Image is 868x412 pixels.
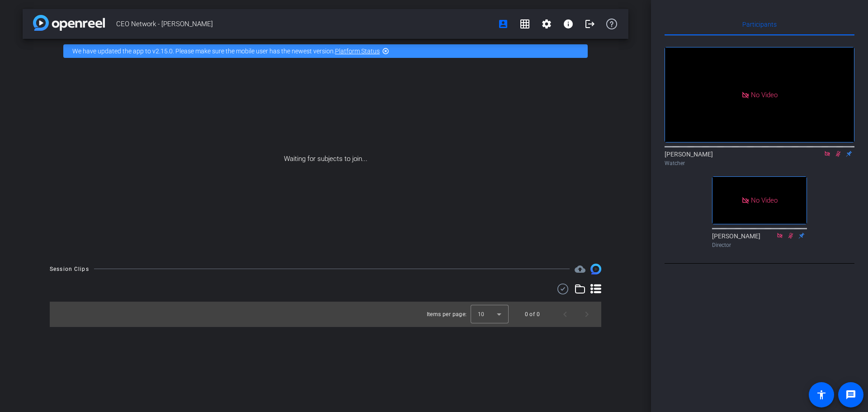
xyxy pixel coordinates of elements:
div: 0 of 0 [525,310,540,319]
mat-icon: highlight_off [382,47,389,55]
mat-icon: settings [541,19,552,29]
img: Session clips [590,264,601,275]
span: Participants [742,21,777,28]
div: Director [712,241,807,249]
div: Watcher [665,159,854,167]
span: Destinations for your clips [575,264,585,275]
button: Previous page [554,303,576,325]
mat-icon: logout [585,19,595,29]
mat-icon: info [563,19,574,29]
div: Items per page: [427,310,467,319]
button: Next page [576,303,598,325]
div: Session Clips [50,265,89,274]
mat-icon: account_box [498,19,509,29]
mat-icon: grid_on [519,19,530,29]
a: Platform Status [335,47,380,55]
span: CEO Network - [PERSON_NAME] [116,15,492,33]
span: No Video [751,90,778,99]
div: We have updated the app to v2.15.0. Please make sure the mobile user has the newest version. [63,44,588,58]
mat-icon: message [845,389,856,400]
mat-icon: accessibility [816,389,827,400]
img: app-logo [33,15,105,31]
div: [PERSON_NAME] [712,232,807,249]
span: No Video [751,196,778,204]
div: Waiting for subjects to join... [23,63,628,255]
mat-icon: cloud_upload [575,264,585,275]
div: [PERSON_NAME] [665,150,854,167]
